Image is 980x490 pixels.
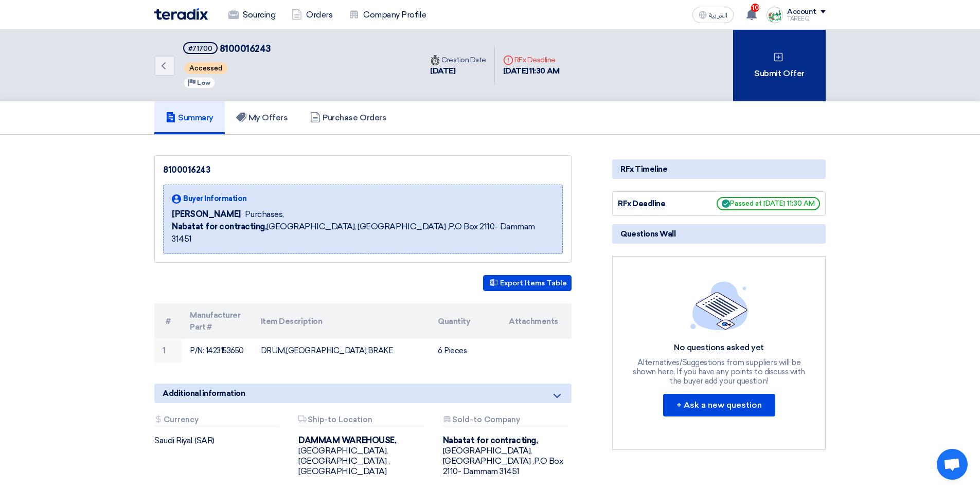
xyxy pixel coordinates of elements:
div: RFx Deadline [503,55,560,65]
div: TAREEQ [787,16,826,22]
button: العربية [692,7,734,23]
a: Company Profile [341,4,434,26]
a: Sourcing [220,4,283,26]
td: 6 Pieces [430,339,501,363]
span: 8100016243 [220,43,271,55]
a: Orders [283,4,341,26]
span: Passed at [DATE] 11:30 AM [717,197,820,210]
td: P/N: 1423153650 [182,339,253,363]
h5: My Offers [236,113,288,123]
div: Sold-to Company [443,415,567,426]
span: Accessed [184,62,227,74]
a: My Offers [225,101,299,134]
span: 10 [751,4,759,12]
span: Low [197,79,210,86]
div: [DATE] [430,65,486,77]
img: Teradix logo [154,8,208,20]
div: Saudi Riyal (SAR) [154,435,283,446]
th: # [154,303,182,339]
div: RFx Timeline [612,159,826,179]
th: Attachments [501,303,572,339]
span: [PERSON_NAME] [172,208,241,221]
h5: Purchase Orders [310,113,386,123]
span: Questions Wall [620,228,675,240]
div: Open chat [937,449,968,480]
h5: 8100016243 [183,42,271,55]
div: Creation Date [430,55,486,65]
div: Alternatives/Suggestions from suppliers will be shown here, If you have any points to discuss wit... [632,358,807,386]
div: [DATE] 11:30 AM [503,65,560,77]
b: DAMMAM WAREHOUSE, [298,435,396,445]
div: #71700 [188,45,212,52]
div: Currency [154,415,279,426]
span: Purchases, [245,208,284,221]
img: empty_state_list.svg [690,281,748,330]
div: Account [787,8,816,16]
b: Nabatat for contracting, [172,222,266,231]
button: + Ask a new question [663,394,775,416]
td: DRUM,[GEOGRAPHIC_DATA],BRAKE [253,339,430,363]
div: [GEOGRAPHIC_DATA], [GEOGRAPHIC_DATA] ,[GEOGRAPHIC_DATA] [298,435,427,477]
th: Manufacturer Part # [182,303,253,339]
div: 8100016243 [163,164,563,176]
td: 1 [154,339,182,363]
a: Purchase Orders [299,101,398,134]
div: [GEOGRAPHIC_DATA], [GEOGRAPHIC_DATA] ,P.O Box 2110- Dammam 31451 [443,435,572,477]
span: Buyer Information [183,193,247,204]
div: Submit Offer [733,30,826,101]
th: Quantity [430,303,501,339]
span: [GEOGRAPHIC_DATA], [GEOGRAPHIC_DATA] ,P.O Box 2110- Dammam 31451 [172,221,554,245]
span: العربية [709,12,727,19]
b: Nabatat for contracting, [443,435,538,445]
th: Item Description [253,303,430,339]
a: Summary [154,101,225,134]
div: RFx Deadline [618,198,695,210]
h5: Summary [166,113,213,123]
span: Additional information [163,388,245,399]
button: Export Items Table [483,275,572,291]
div: No questions asked yet [632,342,807,353]
img: Screenshot___1727703618088.png [767,7,783,23]
div: Ship-to Location [298,415,423,426]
